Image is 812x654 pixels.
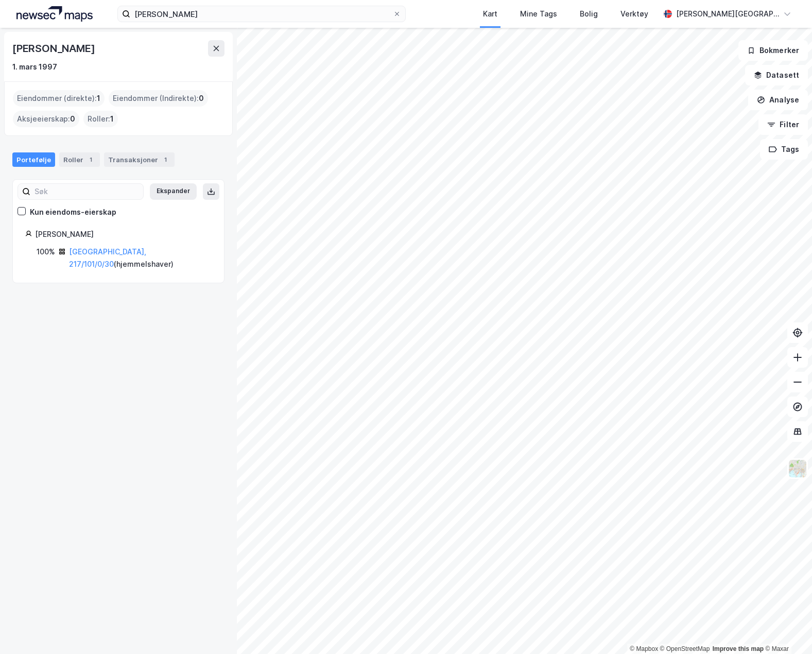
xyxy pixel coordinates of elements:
div: Kontrollprogram for chat [761,605,812,654]
div: Portefølje [12,152,55,167]
img: logo.a4113a55bc3d86da70a041830d287a7e.svg [16,6,93,22]
button: Tags [760,139,808,160]
div: Roller : [83,111,118,127]
button: Bokmerker [738,40,808,61]
div: Bolig [580,8,598,20]
div: Mine Tags [520,8,557,20]
div: Kart [483,8,497,20]
div: 1. mars 1997 [12,61,57,73]
input: Søk på adresse, matrikkel, gårdeiere, leietakere eller personer [130,6,393,22]
div: 1 [160,154,170,165]
div: Aksjeeierskap : [13,111,79,127]
div: ( hjemmelshaver ) [69,246,212,270]
a: OpenStreetMap [660,645,710,652]
button: Analyse [748,90,808,110]
span: 1 [110,113,114,125]
iframe: Chat Widget [761,605,812,654]
div: [PERSON_NAME] [12,40,97,57]
a: [GEOGRAPHIC_DATA], 217/101/0/30 [69,247,146,268]
div: 1 [85,154,96,165]
span: 1 [97,92,100,105]
button: Filter [758,114,808,135]
div: Verktøy [620,8,648,20]
div: Eiendommer (Indirekte) : [109,90,208,107]
span: 0 [199,92,204,105]
div: 100% [37,246,55,258]
span: 0 [70,113,75,125]
div: Kun eiendoms-eierskap [30,206,116,218]
div: [PERSON_NAME] [35,228,212,240]
button: Ekspander [150,183,197,200]
div: [PERSON_NAME][GEOGRAPHIC_DATA] [676,8,779,20]
button: Datasett [745,65,808,85]
a: Mapbox [630,645,658,652]
div: Roller [59,152,100,167]
a: Improve this map [713,645,764,652]
div: Eiendommer (direkte) : [13,90,105,107]
img: Z [788,459,807,478]
input: Søk [30,184,143,199]
div: Transaksjoner [104,152,175,167]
